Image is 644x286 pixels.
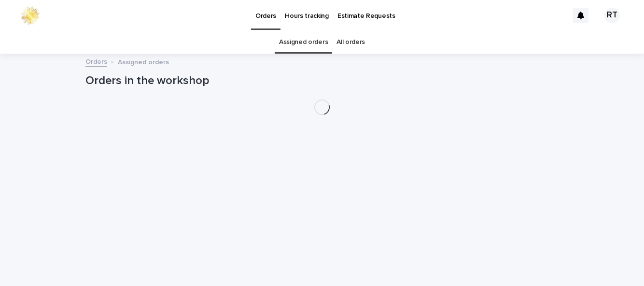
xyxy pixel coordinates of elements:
[279,31,328,54] a: Assigned orders
[336,31,365,54] a: All orders
[118,56,169,67] p: Assigned orders
[19,6,41,25] img: 0ffKfDbyRa2Iv8hnaAqg
[604,8,620,23] div: RT
[85,74,559,88] h1: Orders in the workshop
[85,56,107,67] a: Orders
